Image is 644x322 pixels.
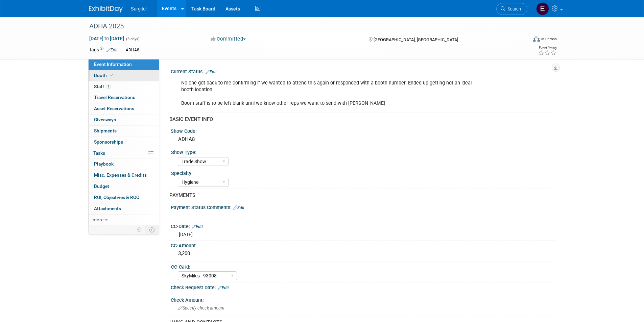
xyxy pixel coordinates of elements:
[145,225,159,234] td: Toggle Event Tabs
[94,139,123,145] span: Sponsorships
[169,116,550,123] div: BASIC EVENT INFO
[89,6,123,13] img: ExhibitDay
[89,203,159,214] a: Attachments
[103,36,110,41] span: to
[89,137,159,148] a: Sponsorships
[171,67,555,75] div: Current Status:
[94,61,132,67] span: Event Information
[171,262,552,270] div: CC-Card:
[94,95,135,100] span: Travel Reservations
[171,126,555,134] div: Show Code:
[89,103,159,114] a: Asset Reservations
[89,181,159,192] a: Budget
[538,46,556,50] div: Event Rating
[178,305,224,311] span: Specify check amount
[93,150,105,156] span: Tasks
[94,183,109,189] span: Budget
[124,47,141,54] div: ADHA8
[176,134,550,145] div: ADHA8
[106,48,118,52] a: Edit
[171,241,555,249] div: CC-Amount:
[541,36,557,42] div: In-Person
[374,37,458,42] span: [GEOGRAPHIC_DATA], [GEOGRAPHIC_DATA]
[94,106,134,111] span: Asset Reservations
[110,73,113,77] i: Booth reservation complete
[233,205,244,210] a: Edit
[171,295,555,303] div: Check Amount:
[169,192,550,199] div: PAYMENTS
[94,117,116,122] span: Giveaways
[89,170,159,181] a: Misc. Expenses & Credits
[131,6,147,11] span: Surgitel
[94,161,114,167] span: Playbook
[106,84,111,89] span: 1
[87,20,517,32] div: ADHA 2025
[89,35,124,42] span: [DATE] [DATE]
[206,70,217,74] a: Edit
[533,36,540,42] img: Format-Inperson.png
[176,248,550,259] div: 3,200
[89,215,159,225] a: more
[94,172,147,178] span: Misc. Expenses & Credits
[94,195,139,200] span: ROI, Objectives & ROO
[179,232,193,237] span: [DATE]
[89,81,159,92] a: Staff1
[218,286,229,290] a: Edit
[171,168,552,177] div: Specialty:
[171,282,555,291] div: Check Request Date:
[89,159,159,170] a: Playbook
[94,206,121,211] span: Attachments
[89,46,118,54] td: Tags
[89,59,159,70] a: Event Information
[208,35,248,43] button: Committed
[171,202,555,211] div: Payment Status Comments:
[536,2,549,15] img: Emily Norton
[496,3,527,15] a: Search
[94,73,115,78] span: Booth
[89,192,159,203] a: ROI, Objectives & ROO
[94,128,117,133] span: Shipments
[89,126,159,137] a: Shipments
[134,225,145,234] td: Personalize Event Tab Strip
[89,92,159,103] a: Travel Reservations
[89,148,159,159] a: Tasks
[171,221,555,230] div: CC-Date:
[192,224,203,229] a: Edit
[93,217,103,222] span: more
[89,115,159,125] a: Giveaways
[176,76,481,110] div: No one got back to me confirming if we wanted to attend this again or responded with a booth numb...
[89,70,159,81] a: Booth
[487,35,557,45] div: Event Format
[171,147,552,156] div: Show Type:
[505,6,521,11] span: Search
[125,37,140,41] span: (3 days)
[94,84,111,89] span: Staff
